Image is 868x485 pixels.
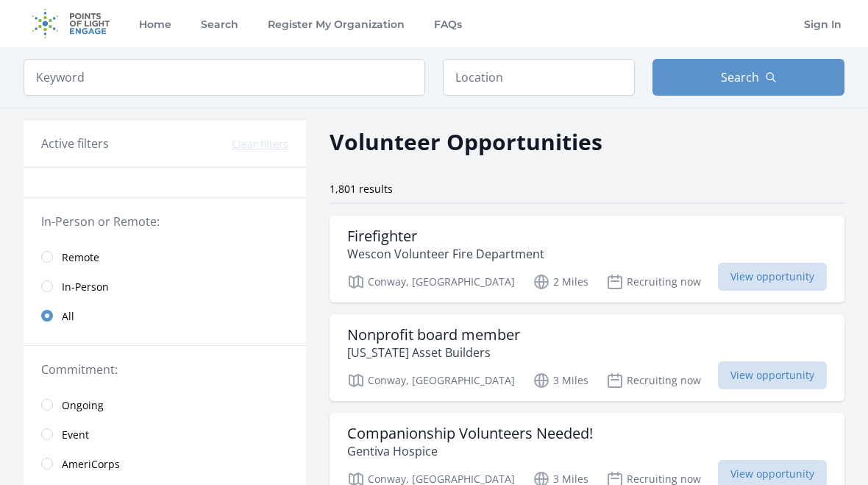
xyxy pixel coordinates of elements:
span: Search [721,68,759,86]
h3: Firefighter [347,227,544,245]
a: Event [24,419,306,449]
button: Search [652,59,844,96]
a: All [24,301,306,330]
span: Event [62,428,89,442]
a: Nonprofit board member [US_STATE] Asset Builders Conway, [GEOGRAPHIC_DATA] 3 Miles Recruiting now... [330,314,844,401]
a: Remote [24,242,306,272]
a: AmeriCorps [24,449,306,478]
span: In-Person [62,280,109,294]
span: All [62,309,74,324]
legend: In-Person or Remote: [41,213,288,230]
input: Keyword [24,59,425,96]
p: Conway, [GEOGRAPHIC_DATA] [347,273,515,291]
h3: Active filters [41,135,109,152]
p: Gentiva Hospice [347,442,593,460]
a: Ongoing [24,390,306,419]
p: 3 Miles [533,372,588,389]
p: [US_STATE] Asset Builders [347,344,520,361]
a: Firefighter Wescon Volunteer Fire Department Conway, [GEOGRAPHIC_DATA] 2 Miles Recruiting now Vie... [330,216,844,302]
span: View opportunity [718,361,827,389]
span: AmeriCorps [62,457,120,472]
span: Remote [62,250,99,265]
span: View opportunity [718,263,827,291]
p: Wescon Volunteer Fire Department [347,245,544,263]
span: 1,801 results [330,182,393,196]
h3: Companionship Volunteers Needed! [347,425,593,442]
p: 2 Miles [533,273,588,291]
h2: Volunteer Opportunities [330,125,602,158]
p: Conway, [GEOGRAPHIC_DATA] [347,372,515,389]
button: Clear filters [232,137,288,152]
p: Recruiting now [606,372,701,389]
h3: Nonprofit board member [347,326,520,344]
span: Ongoing [62,398,104,413]
a: In-Person [24,272,306,301]
p: Recruiting now [606,273,701,291]
input: Location [443,59,635,96]
legend: Commitment: [41,361,288,378]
